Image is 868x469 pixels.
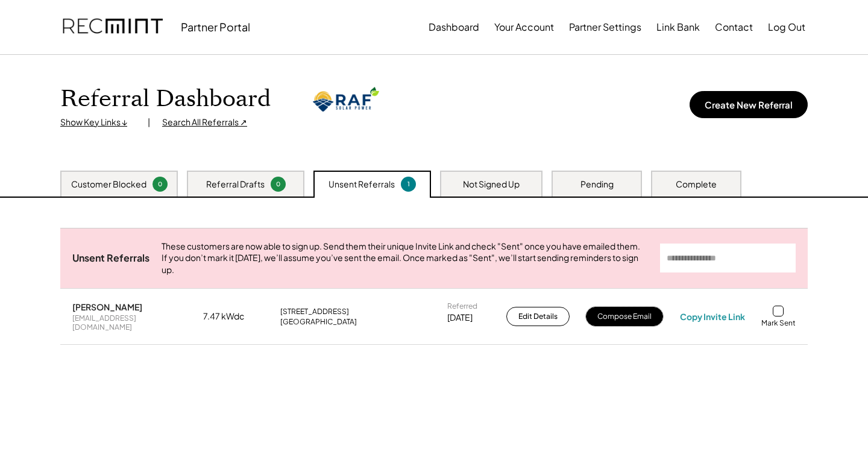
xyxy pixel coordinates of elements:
[148,116,150,128] div: |
[768,15,805,39] button: Log Out
[463,178,520,190] div: Not Signed Up
[569,15,641,39] button: Partner Settings
[72,313,187,332] div: [EMAIL_ADDRESS][DOMAIN_NAME]
[203,310,263,323] div: 7.47 kWdc
[60,85,271,113] h1: Referral Dashboard
[656,15,700,39] button: Link Bank
[715,15,753,39] button: Contact
[761,318,796,328] div: Mark Sent
[71,178,146,190] div: Customer Blocked
[154,180,166,189] div: 0
[162,116,247,128] div: Search All Referrals ↗
[280,307,349,316] div: [STREET_ADDRESS]
[181,20,250,34] div: Partner Portal
[586,307,663,326] button: Compose Email
[313,87,379,112] img: logo_6eb852b82adf15e04ca471819532e9af_2x.png
[162,241,648,276] div: These customers are now able to sign up. Send them their unique Invite Link and check "Sent" once...
[72,301,142,312] div: [PERSON_NAME]
[680,311,745,322] div: Copy Invite Link
[676,178,717,190] div: Complete
[447,301,477,311] div: Referred
[403,180,414,189] div: 1
[494,15,554,39] button: Your Account
[690,91,808,118] button: Create New Referral
[206,178,265,190] div: Referral Drafts
[429,15,479,39] button: Dashboard
[506,307,570,326] button: Edit Details
[329,178,395,190] div: Unsent Referrals
[272,180,284,189] div: 0
[72,252,149,265] div: Unsent Referrals
[60,116,136,128] div: Show Key Links ↓
[63,7,163,48] img: recmint-logotype%403x.png
[447,312,473,324] div: [DATE]
[280,317,357,327] div: [GEOGRAPHIC_DATA]
[580,178,614,190] div: Pending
